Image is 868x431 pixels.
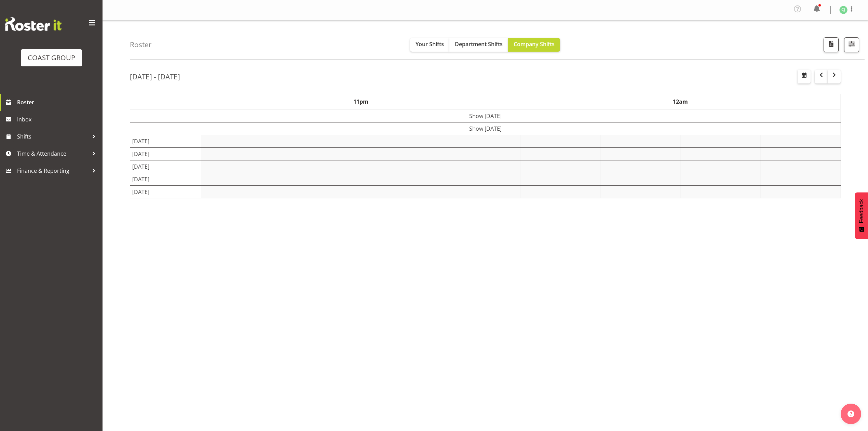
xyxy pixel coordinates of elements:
[416,40,444,48] span: Your Shifts
[455,40,503,48] span: Department Shifts
[824,37,839,52] button: Download a PDF of the roster according to the set date range.
[130,148,201,160] td: [DATE]
[130,186,201,198] td: [DATE]
[130,173,201,186] td: [DATE]
[17,131,89,142] span: Shifts
[508,38,560,52] button: Company Shifts
[855,192,868,239] button: Feedback - Show survey
[130,72,180,81] h2: [DATE] - [DATE]
[5,17,62,31] img: Rosterit website logo
[839,6,847,14] img: christina-jaramillo1126.jpg
[858,199,865,223] span: Feedback
[410,38,449,52] button: Your Shifts
[28,53,75,63] div: COAST GROUP
[449,38,508,52] button: Department Shifts
[130,160,201,173] td: [DATE]
[17,97,99,107] span: Roster
[17,148,89,159] span: Time & Attendance
[521,94,841,110] th: 12am
[130,41,152,49] h4: Roster
[798,70,811,83] button: Select a specific date within the roster.
[130,122,841,135] td: Show [DATE]
[130,135,201,148] td: [DATE]
[17,114,99,125] span: Inbox
[201,94,521,110] th: 11pm
[844,37,859,52] button: Filter Shifts
[847,410,854,417] img: help-xxl-2.png
[130,109,841,122] td: Show [DATE]
[514,40,555,48] span: Company Shifts
[17,166,89,176] span: Finance & Reporting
